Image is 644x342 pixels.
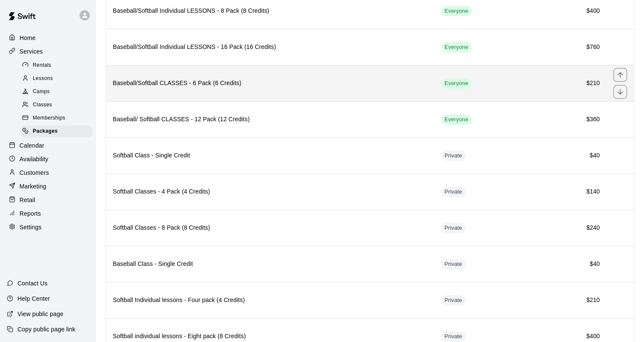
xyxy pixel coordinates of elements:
span: Everyone [441,116,472,124]
h6: $40 [523,151,600,160]
h6: Softball individual lessons - Eight pack (8 Credits) [113,332,427,341]
p: Services [20,47,43,56]
h6: Baseball/Softball CLASSES - 6 Pack (6 Credits) [113,79,427,88]
span: Camps [33,88,50,96]
a: Marketing [7,180,89,193]
span: Memberships [33,114,65,123]
h6: Softball Classes - 4 Pack (4 Credits) [113,187,427,197]
span: Packages [33,127,58,136]
h6: $140 [523,187,600,197]
h6: Softball Classes - 8 Pack (8 Credits) [113,223,427,233]
button: move item up [613,68,627,82]
p: Settings [20,223,42,231]
h6: Baseball Class - Single Credit [113,259,427,269]
a: Services [7,45,89,58]
div: Packages [20,125,92,137]
span: Rentals [33,61,52,70]
h6: Baseball/Softball Individual LESSONS - 16 Pack (16 Credits) [113,43,427,52]
p: Contact Us [17,279,48,288]
a: Rentals [20,59,96,72]
h6: $210 [523,79,600,88]
button: move item down [613,85,627,99]
p: Customers [20,168,49,177]
h6: Baseball/ Softball CLASSES - 12 Pack (12 Credits) [113,115,427,124]
a: Home [7,31,89,44]
span: Everyone [441,7,472,15]
p: View public page [17,310,63,318]
p: Help Center [17,294,50,303]
span: Private [441,152,466,160]
p: Retail [20,196,35,204]
h6: $210 [523,296,600,305]
a: Reports [7,207,89,220]
div: Memberships [20,112,92,124]
span: Private [441,224,466,232]
div: This service is hidden, and can only be accessed via a direct link [441,187,466,197]
h6: $360 [523,115,600,124]
a: Calendar [7,139,89,152]
a: Memberships [20,112,96,125]
h6: Softball Individual lessons - Four pack (4 Credits) [113,296,427,305]
div: This service is hidden, and can only be accessed via a direct link [441,223,466,233]
a: Classes [20,99,96,112]
p: Copy public page link [17,325,75,333]
div: Lessons [20,73,92,85]
div: This service is visible to all of your customers [441,42,472,52]
div: This service is hidden, and can only be accessed via a direct link [441,331,466,342]
span: Everyone [441,43,472,51]
div: Classes [20,99,92,111]
p: Calendar [20,141,44,150]
h6: $400 [523,332,600,341]
p: Availability [20,155,49,163]
a: Availability [7,153,89,165]
h6: $40 [523,259,600,269]
div: This service is visible to all of your customers [441,114,472,125]
span: Classes [33,101,52,109]
div: This service is hidden, and can only be accessed via a direct link [441,151,466,161]
span: Private [441,188,466,196]
a: Lessons [20,72,96,85]
h6: $400 [523,6,600,16]
div: This service is visible to all of your customers [441,6,472,16]
p: Reports [20,209,41,218]
span: Everyone [441,80,472,88]
a: Camps [20,85,96,99]
span: Private [441,333,466,341]
p: Home [20,34,36,42]
h6: $760 [523,43,600,52]
a: Retail [7,194,89,206]
div: This service is hidden, and can only be accessed via a direct link [441,259,466,269]
div: Camps [20,86,92,98]
a: Packages [20,125,96,138]
div: This service is hidden, and can only be accessed via a direct link [441,295,466,305]
span: Private [441,296,466,305]
span: Lessons [33,74,53,83]
p: Marketing [20,182,46,191]
h6: $240 [523,223,600,233]
h6: Baseball/Softball Individual LESSONS - 8 Pack (8 Credits) [113,6,427,16]
div: Rentals [20,60,92,71]
a: Settings [7,221,89,234]
a: Customers [7,166,89,179]
h6: Softball Class - Single Credit [113,151,427,160]
div: This service is visible to all of your customers [441,78,472,88]
span: Private [441,260,466,268]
